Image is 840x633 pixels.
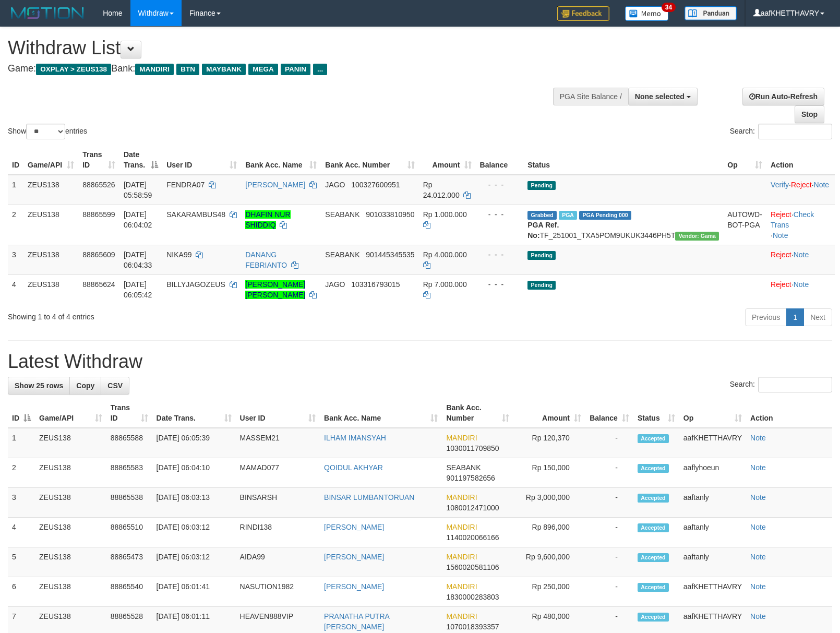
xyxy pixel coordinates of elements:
span: MAYBANK [202,64,246,75]
th: ID [8,145,23,175]
td: Rp 9,600,000 [513,547,585,577]
span: SAKARAMBUS48 [166,210,225,219]
span: Accepted [638,434,669,443]
td: Rp 896,000 [513,518,585,547]
a: CSV [101,377,129,395]
a: Reject [771,210,791,219]
th: Op: activate to sort column ascending [679,398,746,428]
th: Trans ID: activate to sort column ascending [78,145,119,175]
td: MAMAD077 [236,458,320,488]
span: Vendor URL: https://trx31.1velocity.biz [675,232,719,241]
a: 1 [786,308,804,326]
td: 3 [8,245,23,274]
td: [DATE] 06:05:39 [152,428,236,458]
span: Copy 1830000283803 to clipboard [446,593,499,601]
span: Copy 1080012471000 to clipboard [446,504,499,512]
a: Check Trans [771,210,814,229]
td: [DATE] 06:01:41 [152,577,236,607]
th: Action [746,398,832,428]
td: aafKHETTHAVRY [679,577,746,607]
div: - - - [480,249,520,260]
a: PRANATHA PUTRA [PERSON_NAME] [324,612,389,631]
a: Reject [791,181,812,189]
span: 88865609 [82,250,115,259]
span: Grabbed [527,211,557,220]
span: JAGO [325,280,345,289]
a: [PERSON_NAME] [324,523,384,531]
label: Search: [730,377,832,392]
span: Accepted [638,494,669,503]
h4: Game: Bank: [8,64,549,74]
th: Amount: activate to sort column ascending [513,398,585,428]
a: [PERSON_NAME] [324,553,384,561]
th: Date Trans.: activate to sort column descending [119,145,162,175]
td: AUTOWD-BOT-PGA [723,205,766,245]
td: ZEUS138 [35,488,106,518]
td: 1 [8,428,35,458]
span: Pending [527,181,556,190]
span: Copy 1560020581106 to clipboard [446,563,499,571]
a: Note [750,582,766,591]
span: MANDIRI [446,582,477,591]
span: PANIN [281,64,310,75]
td: Rp 250,000 [513,577,585,607]
h1: Latest Withdraw [8,351,832,372]
span: Marked by aaftrukkakada [559,211,577,220]
span: [DATE] 06:04:33 [124,250,152,269]
th: Balance [476,145,524,175]
td: 2 [8,458,35,488]
td: · · [766,205,835,245]
td: 3 [8,488,35,518]
td: 4 [8,274,23,304]
select: Showentries [26,124,65,139]
th: Action [766,145,835,175]
td: - [585,547,633,577]
td: 88865583 [106,458,152,488]
a: Note [750,493,766,501]
img: panduan.png [685,6,737,20]
span: Rp 24.012.000 [423,181,460,199]
span: Copy [76,381,94,390]
th: Status [523,145,723,175]
td: 4 [8,518,35,547]
a: Next [803,308,832,326]
span: Copy 1140020066166 to clipboard [446,533,499,542]
span: None selected [635,92,685,101]
td: Rp 120,370 [513,428,585,458]
td: · [766,245,835,274]
td: 88865588 [106,428,152,458]
span: Rp 1.000.000 [423,210,467,219]
img: Button%20Memo.svg [625,6,669,21]
h1: Withdraw List [8,38,549,58]
th: User ID: activate to sort column ascending [162,145,241,175]
a: Verify [771,181,789,189]
span: [DATE] 05:58:59 [124,181,152,199]
span: MANDIRI [446,493,477,501]
span: 88865624 [82,280,115,289]
a: Note [814,181,830,189]
span: BILLYJAGOZEUS [166,280,225,289]
td: ZEUS138 [35,518,106,547]
img: MOTION_logo.png [8,5,87,21]
th: Amount: activate to sort column ascending [419,145,476,175]
span: Copy 901033810950 to clipboard [366,210,414,219]
span: MANDIRI [446,553,477,561]
span: Accepted [638,553,669,562]
a: Stop [795,105,824,123]
span: SEABANK [446,463,481,472]
td: ZEUS138 [35,547,106,577]
span: Copy 103316793015 to clipboard [351,280,400,289]
td: 88865540 [106,577,152,607]
th: Bank Acc. Number: activate to sort column ascending [321,145,418,175]
input: Search: [758,377,832,392]
span: BTN [176,64,199,75]
div: - - - [480,209,520,220]
td: - [585,577,633,607]
label: Search: [730,124,832,139]
span: Rp 4.000.000 [423,250,467,259]
a: Note [750,612,766,620]
a: Note [750,553,766,561]
td: 1 [8,175,23,205]
td: - [585,518,633,547]
span: FENDRA07 [166,181,205,189]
